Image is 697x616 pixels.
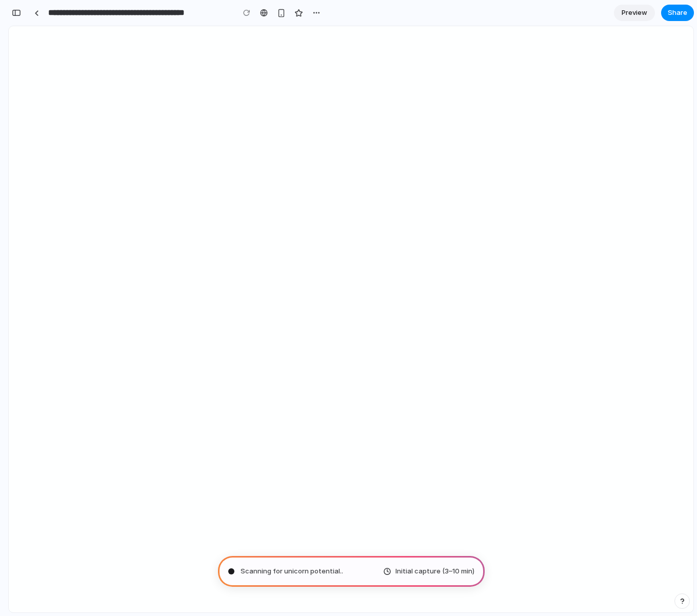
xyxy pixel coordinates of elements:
[241,566,343,577] span: Scanning for unicorn potential ..
[614,5,655,21] a: Preview
[668,8,687,18] span: Share
[395,566,474,577] span: Initial capture (3–10 min)
[661,5,694,21] button: Share
[622,8,647,18] span: Preview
